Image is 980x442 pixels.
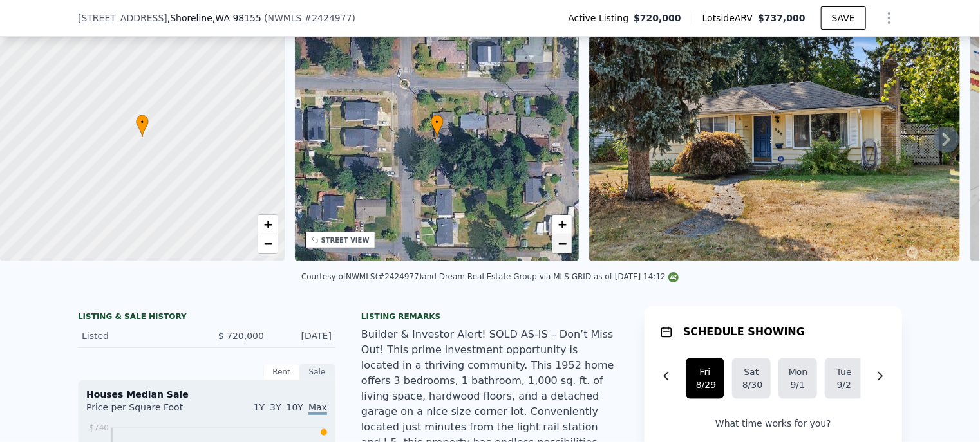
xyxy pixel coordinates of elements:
div: 8/30 [742,378,760,391]
img: NWMLS Logo [668,272,679,282]
p: What time works for you? [660,417,887,430]
a: Zoom out [258,234,278,253]
span: $720,000 [634,12,681,24]
div: Listing remarks [361,311,619,322]
div: Sale [299,364,335,380]
span: 1Y [254,402,265,412]
span: • [431,116,444,128]
h1: SCHEDULE SHOWING [683,324,805,340]
button: Sat8/30 [732,358,771,399]
span: • [136,116,149,128]
tspan: $740 [89,423,109,432]
div: 9/2 [835,378,853,391]
span: Lotside ARV [702,12,758,24]
div: ( ) [264,12,355,24]
div: Sat [742,365,760,378]
div: 9/1 [789,378,807,391]
a: Zoom out [552,234,572,253]
button: Show Options [876,5,902,31]
div: Rent [263,364,299,380]
div: Tue [835,365,853,378]
div: • [136,115,149,137]
span: + [558,216,567,232]
span: , Shoreline [167,12,261,24]
div: Courtesy of NWMLS (#2424977) and Dream Real Estate Group via MLS GRID as of [DATE] 14:12 [301,272,679,281]
a: Zoom in [552,215,572,234]
span: + [263,216,272,232]
span: − [558,235,567,252]
span: [STREET_ADDRESS] [78,12,167,24]
div: Mon [789,365,807,378]
div: 8/29 [696,378,714,391]
div: • [431,115,444,137]
a: Zoom in [258,215,278,234]
span: NWMLS [268,13,302,23]
button: Mon9/1 [778,358,817,399]
div: STREET VIEW [321,235,370,245]
div: [DATE] [274,329,332,342]
img: Sale: 167588957 Parcel: 98264909 [589,14,960,261]
span: , WA 98155 [212,13,261,23]
span: 3Y [270,402,281,412]
button: Tue9/2 [825,358,863,399]
div: Houses Median Sale [86,388,327,401]
div: Fri [696,365,714,378]
div: Price per Square Foot [86,401,207,421]
div: LISTING & SALE HISTORY [78,311,335,324]
button: SAVE [821,6,866,30]
span: $737,000 [758,13,806,23]
span: − [263,235,272,252]
span: Max [308,402,327,415]
span: 10Y [287,402,303,412]
span: $ 720,000 [218,331,264,341]
span: # 2424977 [305,13,352,23]
div: Listed [82,329,196,342]
button: Fri8/29 [686,358,724,399]
span: Active Listing [568,12,634,24]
